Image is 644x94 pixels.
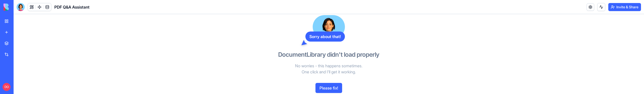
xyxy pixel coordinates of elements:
[315,83,342,93] button: Please fix!
[4,4,35,11] img: logo
[271,63,387,75] p: No worries - this happens sometimes. One click and I'll get it working.
[305,32,345,42] div: Sorry about that!
[608,3,641,11] button: Invite & Share
[54,4,90,10] span: PDF Q&A Assistant
[278,51,379,59] h3: DocumentLibrary didn't load properly
[3,83,11,91] span: DO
